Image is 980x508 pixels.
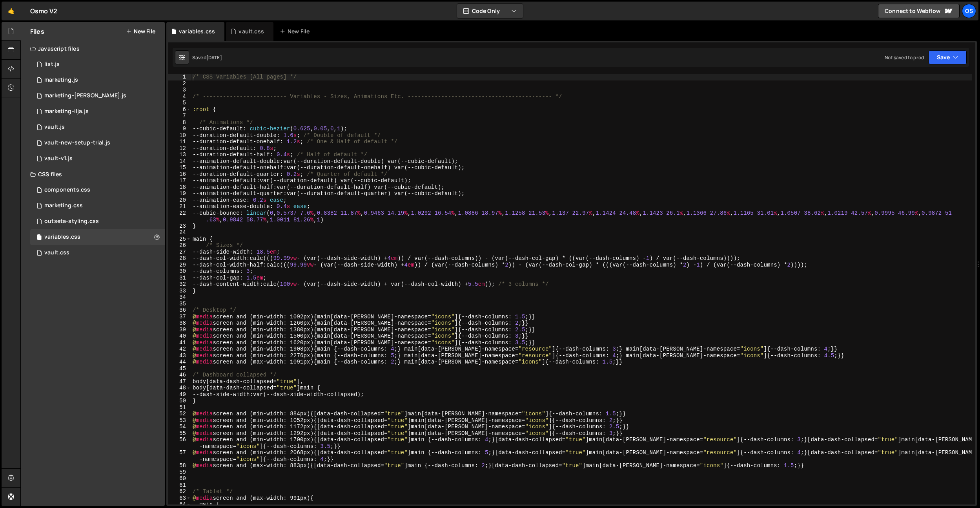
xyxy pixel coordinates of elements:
div: 26 [168,242,191,249]
div: 18 [168,184,191,191]
div: list.js [44,61,60,68]
div: 28 [168,255,191,262]
div: 6 [168,106,191,113]
div: vault.css [239,27,264,35]
div: variables.css [179,27,215,35]
div: marketing.css [44,202,83,209]
div: marketing-ilja.js [44,108,89,115]
div: components.css [44,186,90,194]
div: 16596/45132.js [30,151,165,166]
div: 27 [168,249,191,256]
div: 34 [168,294,191,301]
div: 22 [168,210,191,223]
a: 🤙 [2,2,21,20]
div: marketing.js [44,77,78,84]
div: 16 [168,171,191,178]
div: 61 [168,482,191,489]
button: Save [929,50,967,64]
div: 3 [168,87,191,93]
div: 16596/45424.js [30,88,165,104]
div: 58 [168,462,191,469]
a: Connect to Webflow [878,4,960,18]
div: 20 [168,197,191,204]
div: 42 [168,346,191,353]
div: New File [280,27,313,35]
div: 8 [168,119,191,126]
div: 15 [168,164,191,171]
div: 55 [168,430,191,437]
div: 35 [168,301,191,307]
div: 13 [168,152,191,158]
div: 43 [168,353,191,359]
div: 38 [168,320,191,327]
div: 40 [168,333,191,340]
div: variables.css [44,234,80,241]
div: Javascript files [21,41,165,57]
div: 16596/45511.css [30,182,165,198]
div: 31 [168,275,191,281]
div: 48 [168,385,191,391]
div: 54 [168,424,191,430]
div: 32 [168,281,191,288]
div: 45 [168,365,191,372]
div: 29 [168,262,191,269]
div: 16596/45422.js [30,72,165,88]
div: 56 [168,437,191,450]
div: 57 [168,450,191,462]
div: 36 [168,307,191,314]
div: 39 [168,327,191,333]
div: Saved [192,54,222,61]
div: 7 [168,113,191,119]
div: 33 [168,288,191,294]
div: Not saved to prod [885,54,924,61]
button: New File [126,28,155,35]
div: 16596/45151.js [30,57,165,72]
div: 51 [168,404,191,411]
div: 17 [168,177,191,184]
div: marketing-[PERSON_NAME].js [44,92,126,99]
div: vault-new-setup-trial.js [44,139,110,146]
div: 16596/45423.js [30,104,165,119]
div: 59 [168,469,191,476]
div: 47 [168,378,191,385]
div: 4 [168,93,191,100]
div: vault-v1.js [44,155,73,162]
div: 16596/45156.css [30,214,165,229]
div: vault.css [44,249,69,256]
div: 10 [168,132,191,139]
h2: Files [30,27,44,36]
div: 41 [168,340,191,346]
div: 30 [168,268,191,275]
div: 64 [168,501,191,508]
div: vault.js [44,124,65,131]
div: 5 [168,100,191,106]
div: 16596/45153.css [30,245,165,261]
div: 16596/45154.css [30,229,165,245]
div: CSS files [21,166,165,182]
div: 2 [168,80,191,87]
div: 21 [168,203,191,210]
div: [DATE] [206,54,222,61]
div: 62 [168,488,191,495]
div: 46 [168,372,191,378]
a: Os [962,4,976,18]
div: 25 [168,236,191,243]
div: 19 [168,190,191,197]
div: 11 [168,139,191,145]
div: 49 [168,391,191,398]
button: Code Only [457,4,523,18]
div: 1 [168,74,191,80]
div: outseta-styling.css [44,218,99,225]
div: 63 [168,495,191,502]
div: 16596/45152.js [30,135,165,151]
div: Osmo V2 [30,6,57,16]
div: 12 [168,145,191,152]
div: 44 [168,359,191,365]
div: 50 [168,398,191,404]
div: 16596/45446.css [30,198,165,214]
div: 14 [168,158,191,165]
div: 24 [168,229,191,236]
div: 9 [168,126,191,132]
div: 16596/45133.js [30,119,165,135]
